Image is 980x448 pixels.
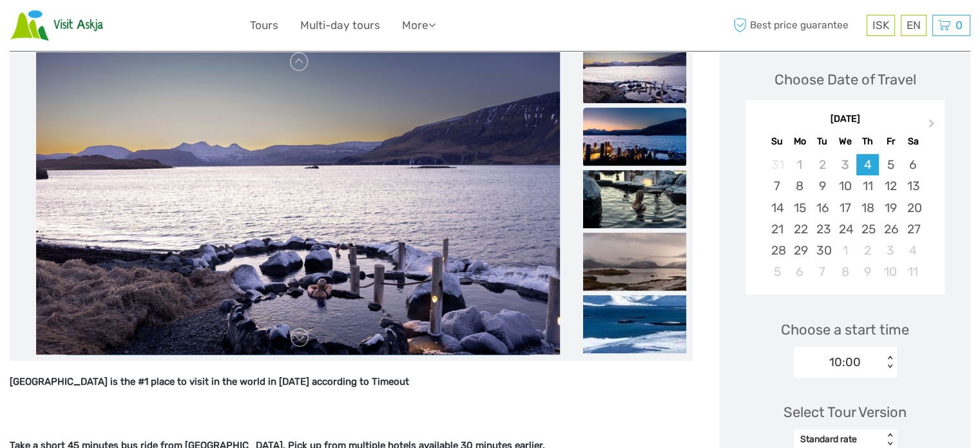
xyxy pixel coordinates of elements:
[18,23,146,33] p: We're away right now. Please check back later!
[811,175,834,197] div: Choose Tuesday, September 9th, 2025
[856,154,879,175] div: Choose Thursday, September 4th, 2025
[789,219,811,240] div: Choose Monday, September 22nd, 2025
[765,261,788,282] div: Choose Sunday, October 5th, 2025
[901,261,924,282] div: Choose Saturday, October 11th, 2025
[856,175,879,197] div: Choose Thursday, September 11th, 2025
[789,175,811,197] div: Choose Monday, September 8th, 2025
[834,197,856,219] div: Choose Wednesday, September 17th, 2025
[901,133,924,150] div: Sa
[834,261,856,282] div: Choose Wednesday, October 8th, 2025
[811,240,834,261] div: Choose Tuesday, September 30th, 2025
[879,154,901,175] div: Choose Friday, September 5th, 2025
[872,19,889,32] span: ISK
[856,261,879,282] div: Choose Thursday, October 9th, 2025
[250,16,278,35] a: Tours
[148,20,164,35] button: Open LiveChat chat widget
[774,70,916,90] div: Choose Date of Travel
[765,240,788,261] div: Choose Sunday, September 28th, 2025
[583,170,686,228] img: 32eb2386f24e443e936de40c7f2abf66_slider_thumbnail.jpeg
[10,376,409,387] strong: [GEOGRAPHIC_DATA] is the #1 place to visit in the world in [DATE] according to Timeout
[923,116,943,137] button: Next Month
[811,133,834,150] div: Tu
[789,154,811,175] div: Not available Monday, September 1st, 2025
[856,240,879,261] div: Choose Thursday, October 2nd, 2025
[811,197,834,219] div: Choose Tuesday, September 16th, 2025
[749,154,940,282] div: month 2025-09
[879,197,901,219] div: Choose Friday, September 19th, 2025
[583,295,686,353] img: 31663843146548a9a5227f7d34f670d2_slider_thumbnail.jpeg
[789,197,811,219] div: Choose Monday, September 15th, 2025
[856,197,879,219] div: Choose Thursday, September 18th, 2025
[901,240,924,261] div: Choose Saturday, October 4th, 2025
[879,175,901,197] div: Choose Friday, September 12th, 2025
[583,108,686,166] img: e2789be4f5a34e6693e929a7aef51185_slider_thumbnail.jpeg
[789,261,811,282] div: Choose Monday, October 6th, 2025
[765,175,788,197] div: Choose Sunday, September 7th, 2025
[856,133,879,150] div: Th
[834,240,856,261] div: Choose Wednesday, October 1st, 2025
[829,354,861,371] div: 10:00
[765,219,788,240] div: Choose Sunday, September 21st, 2025
[884,433,895,447] div: < >
[856,219,879,240] div: Choose Thursday, September 25th, 2025
[811,219,834,240] div: Choose Tuesday, September 23rd, 2025
[834,133,856,150] div: We
[879,219,901,240] div: Choose Friday, September 26th, 2025
[811,261,834,282] div: Choose Tuesday, October 7th, 2025
[402,16,436,35] a: More
[954,19,965,32] span: 0
[745,113,945,126] div: [DATE]
[884,356,895,369] div: < >
[834,219,856,240] div: Choose Wednesday, September 24th, 2025
[783,402,907,422] div: Select Tour Version
[765,154,788,175] div: Not available Sunday, August 31st, 2025
[789,240,811,261] div: Choose Monday, September 29th, 2025
[879,133,901,150] div: Fr
[730,15,863,36] span: Best price guarantee
[834,154,856,175] div: Not available Wednesday, September 3rd, 2025
[834,175,856,197] div: Choose Wednesday, September 10th, 2025
[901,175,924,197] div: Choose Saturday, September 13th, 2025
[583,233,686,291] img: 4075f79dabce4cc29c40dc1d5bb4bbb2_slider_thumbnail.jpeg
[811,154,834,175] div: Not available Tuesday, September 2nd, 2025
[781,320,909,340] span: Choose a start time
[879,261,901,282] div: Choose Friday, October 10th, 2025
[800,433,877,446] div: Standard rate
[765,133,788,150] div: Su
[10,10,104,41] img: Scandinavian Travel
[901,15,927,36] div: EN
[901,219,924,240] div: Choose Saturday, September 27th, 2025
[36,45,559,355] img: a0092645024d40a7b0c90e53b724a823_main_slider.jpeg
[583,45,686,103] img: a0092645024d40a7b0c90e53b724a823_slider_thumbnail.jpeg
[765,197,788,219] div: Choose Sunday, September 14th, 2025
[901,197,924,219] div: Choose Saturday, September 20th, 2025
[901,154,924,175] div: Choose Saturday, September 6th, 2025
[879,240,901,261] div: Choose Friday, October 3rd, 2025
[300,16,380,35] a: Multi-day tours
[789,133,811,150] div: Mo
